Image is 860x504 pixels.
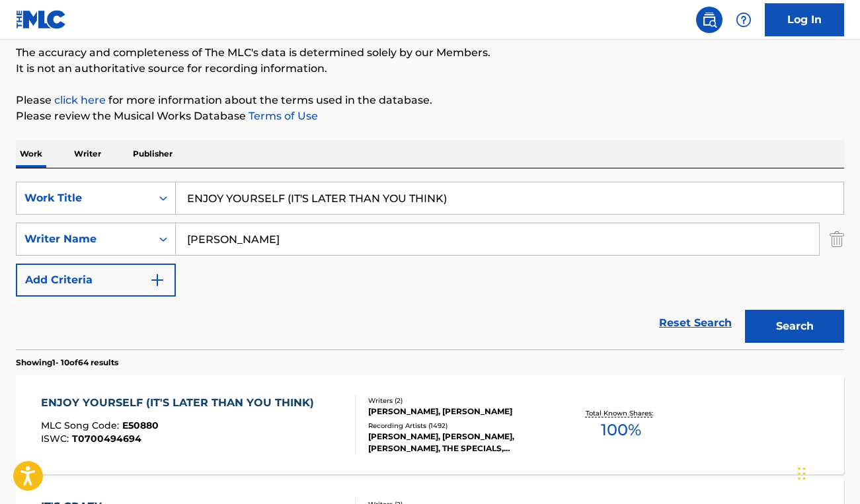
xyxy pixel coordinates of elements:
[730,7,757,33] div: Help
[601,418,641,442] span: 100 %
[41,419,122,431] span: MLC Song Code :
[736,12,752,28] img: help
[701,12,717,28] img: search
[41,395,321,411] div: ENJOY YOURSELF (IT'S LATER THAN YOU THINK)
[16,140,46,168] p: Work
[16,264,176,297] button: Add Criteria
[368,421,553,431] div: Recording Artists ( 1492 )
[24,190,143,206] div: Work Title
[586,408,656,418] p: Total Known Shares:
[798,454,806,493] div: Drag
[122,419,159,431] span: E50880
[16,45,844,61] p: The accuracy and completeness of The MLC's data is determined solely by our Members.
[830,223,844,256] img: Delete Criterion
[70,140,105,168] p: Writer
[129,140,176,168] p: Publisher
[16,357,118,369] p: Showing 1 - 10 of 64 results
[368,396,553,406] div: Writers ( 2 )
[745,310,844,343] button: Search
[765,3,844,36] a: Log In
[696,7,723,33] a: Public Search
[72,433,141,445] span: T0700494694
[794,441,860,504] iframe: Chat Widget
[16,375,844,474] a: ENJOY YOURSELF (IT'S LATER THAN YOU THINK)MLC Song Code:E50880ISWC:T0700494694Writers (2)[PERSON_...
[16,108,844,124] p: Please review the Musical Works Database
[368,406,553,417] div: [PERSON_NAME], [PERSON_NAME]
[652,308,738,338] a: Reset Search
[368,431,553,454] div: [PERSON_NAME], [PERSON_NAME], [PERSON_NAME], THE SPECIALS, [PERSON_NAME]
[16,92,844,108] p: Please for more information about the terms used in the database.
[41,433,72,445] span: ISWC :
[54,94,106,106] a: click here
[16,61,844,77] p: It is not an authoritative source for recording information.
[149,272,165,288] img: 9d2ae6d4665cec9f34b9.svg
[16,182,844,349] form: Search Form
[246,110,318,122] a: Terms of Use
[24,231,143,247] div: Writer Name
[16,10,67,29] img: MLC Logo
